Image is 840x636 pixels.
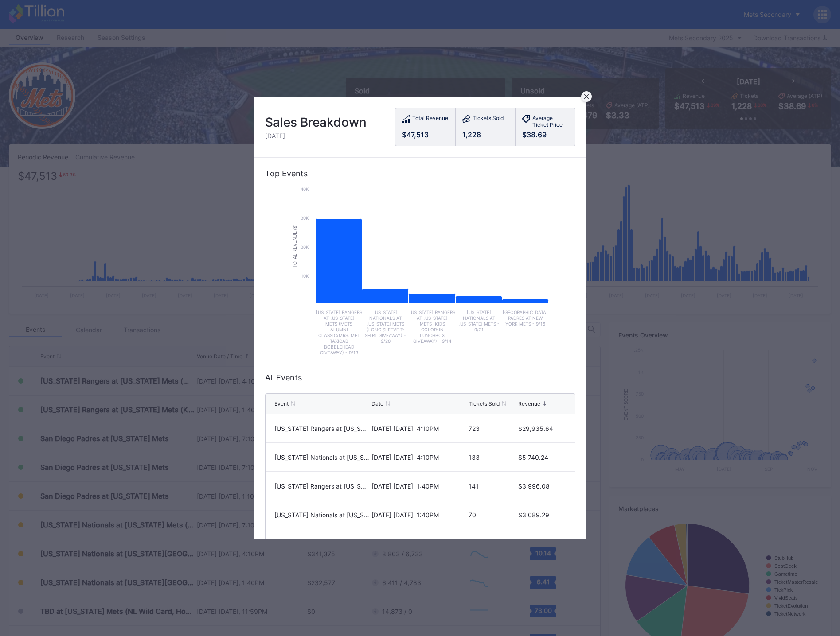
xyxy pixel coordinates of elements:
[274,454,369,461] div: [US_STATE] Nationals at [US_STATE][GEOGRAPHIC_DATA] (Long Sleeve T-Shirt Giveaway)
[469,400,500,407] div: Tickets Sold
[274,482,369,490] div: [US_STATE] Rangers at [US_STATE] Mets (Kids Color-In Lunchbox Giveaway)
[518,511,566,519] div: $3,089.29
[473,115,504,124] div: Tickets Sold
[316,310,362,355] text: [US_STATE] Rangers at [US_STATE] Mets (Mets Alumni Classic/Mrs. Met Taxicab Bobblehead Giveaway) ...
[301,186,309,192] text: 40k
[265,132,367,140] div: [DATE]
[265,169,575,178] div: Top Events
[301,244,309,250] text: 20k
[274,511,369,519] div: [US_STATE] Nationals at [US_STATE][GEOGRAPHIC_DATA]
[518,482,566,490] div: $3,996.08
[532,115,568,128] div: Average Ticket Price
[462,130,508,139] div: 1,228
[469,454,516,461] div: 133
[371,482,466,490] div: [DATE] [DATE], 1:40PM
[265,115,367,130] div: Sales Breakdown
[412,115,448,124] div: Total Revenue
[522,130,568,139] div: $38.69
[301,273,309,279] text: 10k
[371,425,466,432] div: [DATE] [DATE], 4:10PM
[365,310,406,344] text: [US_STATE] Nationals at [US_STATE] Mets (Long Sleeve T- Shirt Giveaway) - 9/20
[371,454,466,461] div: [DATE] [DATE], 4:10PM
[371,400,383,407] div: Date
[301,215,309,221] text: 30k
[293,225,297,268] text: Total Revenue ($)
[518,400,540,407] div: Revenue
[469,511,516,519] div: 70
[469,425,516,432] div: 723
[402,130,449,139] div: $47,513
[287,185,553,362] svg: Chart title
[458,310,499,332] text: [US_STATE] Nationals at [US_STATE] Mets - 9/21
[469,482,516,490] div: 141
[274,425,369,432] div: [US_STATE] Rangers at [US_STATE] Mets (Mets Alumni Classic/Mrs. Met Taxicab [GEOGRAPHIC_DATA] Giv...
[409,310,455,344] text: [US_STATE] Rangers at [US_STATE] Mets (Kids Color-In Lunchbox Giveaway) - 9/14
[518,425,566,432] div: $29,935.64
[503,310,548,326] text: [GEOGRAPHIC_DATA] Padres at New York Mets - 9/16
[371,511,466,519] div: [DATE] [DATE], 1:40PM
[274,400,289,407] div: Event
[518,454,566,461] div: $5,740.24
[265,373,575,382] div: All Events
